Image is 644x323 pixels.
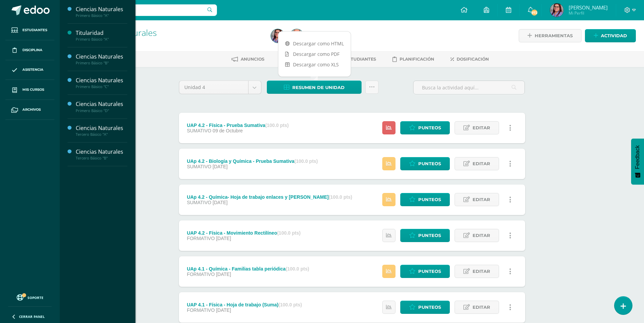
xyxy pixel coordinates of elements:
[473,157,490,170] span: Editar
[392,54,434,65] a: Planificación
[216,307,231,313] span: [DATE]
[22,107,41,112] span: Archivos
[187,307,215,313] span: FORMATIVO
[519,29,582,42] a: Herramientas
[187,302,302,307] div: UAP 4.1 - Física - Hoja de trabajo (Suma)
[418,229,441,242] span: Punteos
[400,57,434,62] span: Planificación
[184,81,243,94] span: Unidad 4
[187,164,211,169] span: SUMATIVO
[5,80,54,100] a: Mis cursos
[241,57,264,62] span: Anuncios
[271,29,284,43] img: d76661cb19da47c8721aaba634ec83f7.png
[400,229,450,242] a: Punteos
[290,29,303,43] img: 6631882797e12c53e037b4c09ade73fd.png
[86,37,263,44] div: Primero Básico 'A'
[216,236,231,241] span: [DATE]
[569,10,608,16] span: Mi Perfil
[277,230,300,236] strong: (100.0 pts)
[457,57,489,62] span: Dosificación
[550,3,564,17] img: d76661cb19da47c8721aaba634ec83f7.png
[473,122,490,134] span: Editar
[5,40,54,60] a: Disciplina
[413,81,525,94] input: Busca la actividad aquí...
[400,121,450,134] a: Punteos
[213,200,227,205] span: [DATE]
[400,193,450,206] a: Punteos
[278,59,351,70] a: Descargar como XLS
[213,164,227,169] span: [DATE]
[531,9,538,16] span: 972
[76,29,127,42] a: TitularidadPrimero Básico "A"
[22,67,43,72] span: Asistencia
[278,49,351,59] a: Descargar como PDF
[27,295,43,300] span: Soporte
[5,20,54,40] a: Estudiantes
[22,47,42,53] span: Disciplina
[278,38,351,49] a: Descargar como HTML
[187,123,289,128] div: UAP 4.2 - Física - Prueba Sumativa
[5,60,54,80] a: Asistencia
[76,148,127,160] a: Ciencias NaturalesTercero Básico "B"
[187,128,211,133] span: SUMATIVO
[76,108,127,113] div: Primero Básico "D"
[76,13,127,18] div: Primero Básico "A"
[216,272,231,277] span: [DATE]
[187,194,352,200] div: UAp 4.2 - Química- Hoja de trabajo enlaces y [PERSON_NAME]
[292,81,345,94] span: Resumen de unidad
[76,61,127,65] div: Primero Básico "B"
[418,193,441,206] span: Punteos
[187,236,215,241] span: FORMATIVO
[8,293,52,302] a: Soporte
[64,4,217,16] input: Busca un usuario...
[418,265,441,278] span: Punteos
[187,230,300,236] div: UAP 4.2 - Física - Movimiento Rectilíneo
[569,4,608,11] span: [PERSON_NAME]
[535,29,573,42] span: Herramientas
[335,54,376,65] a: Estudiantes
[76,148,127,156] div: Ciencias Naturales
[473,193,490,206] span: Editar
[278,302,302,307] strong: (100.0 pts)
[213,128,243,133] span: 09 de Octubre
[187,272,215,277] span: FORMATIVO
[473,301,490,314] span: Editar
[76,5,127,13] div: Ciencias Naturales
[400,265,450,278] a: Punteos
[286,266,309,272] strong: (100.0 pts)
[585,29,636,42] a: Actividad
[473,229,490,242] span: Editar
[76,124,127,137] a: Ciencias NaturalesTercero Básico "A"
[76,53,127,61] div: Ciencias Naturales
[76,5,127,18] a: Ciencias NaturalesPrimero Básico "A"
[418,157,441,170] span: Punteos
[76,77,127,84] div: Ciencias Naturales
[418,122,441,134] span: Punteos
[5,100,54,120] a: Archivos
[400,301,450,314] a: Punteos
[22,27,47,33] span: Estudiantes
[187,266,309,272] div: UAp 4.1 - Química - Familias tabla periódica
[76,132,127,137] div: Tercero Básico "A"
[22,87,44,92] span: Mis cursos
[76,53,127,65] a: Ciencias NaturalesPrimero Básico "B"
[418,301,441,314] span: Punteos
[634,145,641,169] span: Feedback
[76,29,127,37] div: Titularidad
[345,57,376,62] span: Estudiantes
[76,37,127,42] div: Primero Básico "A"
[450,54,489,65] a: Dosificación
[329,194,352,200] strong: (100.0 pts)
[187,200,211,205] span: SUMATIVO
[400,157,450,170] a: Punteos
[76,100,127,113] a: Ciencias NaturalesPrimero Básico "D"
[187,158,318,164] div: UAp 4.2 - Biología y Química - Prueba Sumativa
[232,54,264,65] a: Anuncios
[76,77,127,89] a: Ciencias NaturalesPrimero Básico "C"
[631,138,644,185] button: Feedback - Mostrar encuesta
[76,124,127,132] div: Ciencias Naturales
[19,314,45,319] span: Cerrar panel
[76,84,127,89] div: Primero Básico "C"
[76,156,127,160] div: Tercero Básico "B"
[265,123,289,128] strong: (100.0 pts)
